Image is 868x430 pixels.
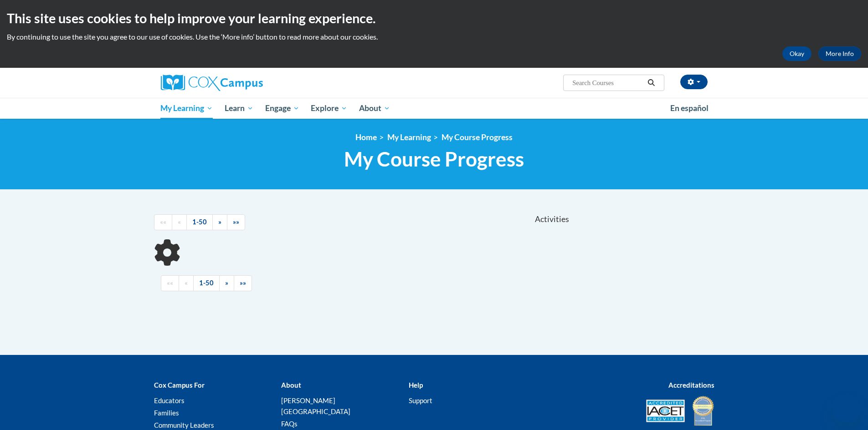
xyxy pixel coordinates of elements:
[535,214,569,224] span: Activities
[225,103,253,114] span: Learn
[7,32,861,42] p: By continuing to use the site you agree to our use of cookies. Use the ‘More info’ button to read...
[664,99,714,118] a: En español
[186,214,213,230] a: 1-50
[154,214,172,230] a: Begining
[155,98,219,119] a: My Learning
[160,218,166,226] span: ««
[218,218,221,226] span: »
[154,421,214,429] a: Community Leaders
[259,98,305,119] a: Engage
[167,279,173,287] span: ««
[670,103,709,113] span: En español
[782,46,812,61] button: Okay
[185,279,188,287] span: «
[193,275,220,291] a: 1-50
[644,77,658,88] button: Search
[225,279,228,287] span: »
[154,409,179,417] a: Families
[409,396,432,405] a: Support
[571,77,644,88] input: Search Courses
[668,381,714,389] b: Accreditations
[147,98,721,119] div: Main menu
[160,103,213,114] span: My Learning
[442,132,513,142] a: My Course Progress
[154,381,205,389] b: Cox Campus For
[219,98,259,119] a: Learn
[265,103,299,114] span: Engage
[179,275,194,291] a: Previous
[355,132,377,142] a: Home
[172,214,187,230] a: Previous
[409,381,423,389] b: Help
[344,147,524,171] span: My Course Progress
[281,381,301,389] b: About
[281,396,350,415] a: [PERSON_NAME][GEOGRAPHIC_DATA]
[161,75,334,91] a: Cox Campus
[311,103,347,114] span: Explore
[233,218,239,226] span: »»
[154,396,185,405] a: Educators
[305,98,353,119] a: Explore
[692,395,714,427] img: IDA® Accredited
[7,9,861,27] h2: This site uses cookies to help improve your learning experience.
[359,103,390,114] span: About
[832,394,861,423] iframe: Button to launch messaging window
[353,98,396,119] a: About
[240,279,246,287] span: »»
[387,132,431,142] a: My Learning
[227,214,245,230] a: End
[212,214,227,230] a: Next
[178,218,181,226] span: «
[646,400,685,422] img: Accredited IACET® Provider
[234,275,252,291] a: End
[680,75,708,89] button: Account Settings
[219,275,234,291] a: Next
[161,75,263,91] img: Cox Campus
[161,275,179,291] a: Begining
[281,420,298,428] a: FAQs
[818,46,861,61] a: More Info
